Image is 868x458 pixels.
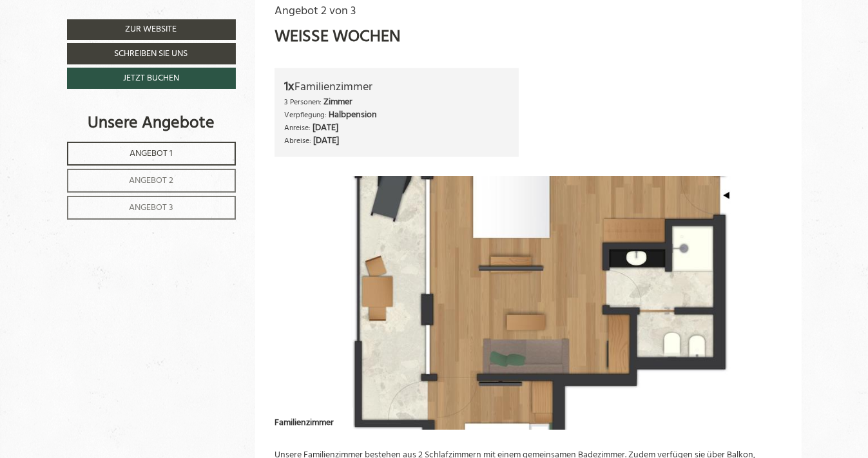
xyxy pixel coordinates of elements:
b: [DATE] [313,133,339,148]
div: Guten Tag, wie können wir Ihnen helfen? [10,34,183,69]
b: 1x [284,77,294,97]
span: Angebot 3 [129,200,173,215]
small: Abreise: [284,135,311,147]
small: 3 Personen: [284,96,322,108]
a: Jetzt buchen [67,68,236,89]
small: Anreise: [284,122,311,134]
span: Angebot 2 von 3 [275,2,356,21]
span: Angebot 1 [130,146,173,161]
small: Verpflegung: [284,109,327,121]
div: Berghotel Ratschings [19,37,177,46]
small: 21:39 [19,59,177,66]
div: Unsere Angebote [67,111,236,135]
a: Schreiben Sie uns [67,43,236,64]
div: Weisse Wochen [275,25,401,49]
button: Previous [297,287,311,320]
a: Zur Website [67,19,236,40]
div: Familienzimmer [284,78,509,97]
b: Halbpension [329,108,377,122]
div: Familienzimmer [275,408,353,430]
img: image [275,177,782,430]
div: [DATE] [233,10,275,30]
b: Zimmer [323,95,352,110]
b: [DATE] [313,120,338,135]
button: Next [746,287,760,320]
button: Senden [438,341,508,362]
span: Angebot 2 [129,173,173,188]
